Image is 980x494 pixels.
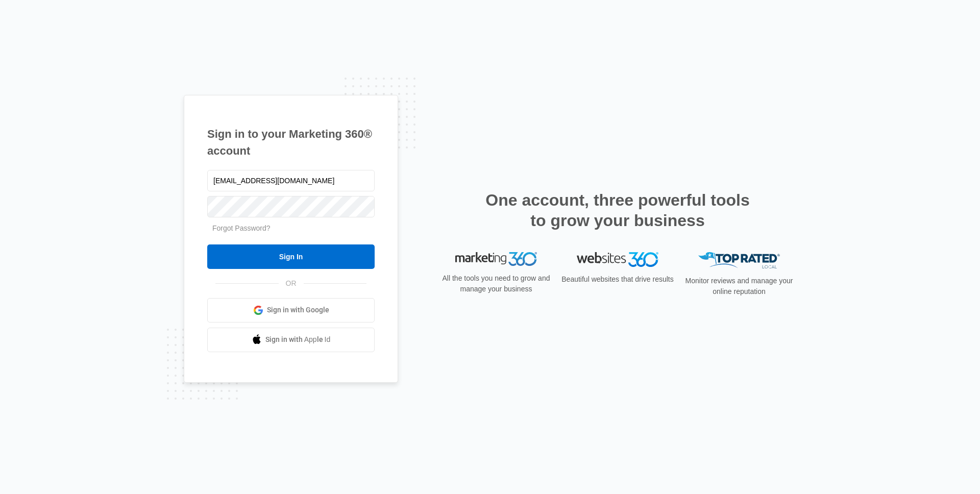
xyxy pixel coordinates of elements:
a: Forgot Password? [212,224,271,232]
input: Email [207,170,375,191]
p: All the tools you need to grow and manage your business [439,273,553,294]
p: Beautiful websites that drive results [560,274,675,285]
span: Sign in with Google [267,305,329,315]
img: Top Rated Local [698,252,780,269]
a: Sign in with Google [207,298,375,323]
img: Marketing 360 [455,252,537,266]
a: Sign in with Apple Id [207,328,375,352]
h2: One account, three powerful tools to grow your business [482,190,753,231]
h1: Sign in to your Marketing 360® account [207,126,375,159]
img: Websites 360 [577,252,658,267]
p: Monitor reviews and manage your online reputation [682,276,796,297]
span: OR [279,278,304,289]
span: Sign in with Apple Id [265,334,331,345]
input: Sign In [207,244,375,269]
